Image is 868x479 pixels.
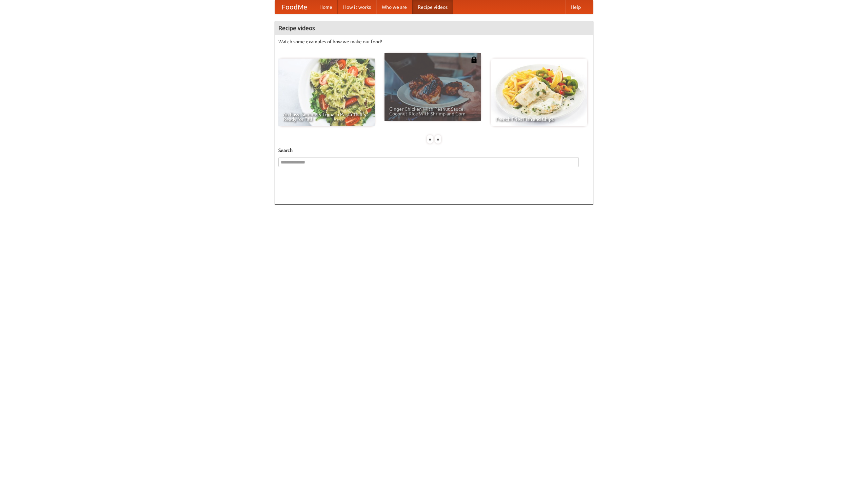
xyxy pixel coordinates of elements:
[275,21,593,35] h4: Recipe videos
[496,117,583,122] span: French Fries Fish and Chips
[376,0,412,14] a: Who we are
[565,0,586,14] a: Help
[338,0,376,14] a: How it works
[278,147,590,154] h5: Search
[471,57,477,63] img: 483408.png
[491,59,587,126] a: French Fries Fish and Chips
[427,135,433,144] div: «
[278,38,590,45] p: Watch some examples of how we make our food!
[275,0,314,14] a: FoodMe
[314,0,338,14] a: Home
[412,0,453,14] a: Recipe videos
[435,135,441,144] div: »
[278,59,375,126] a: An Easy, Summery Tomato Pasta That's Ready for Fall
[283,112,370,122] span: An Easy, Summery Tomato Pasta That's Ready for Fall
